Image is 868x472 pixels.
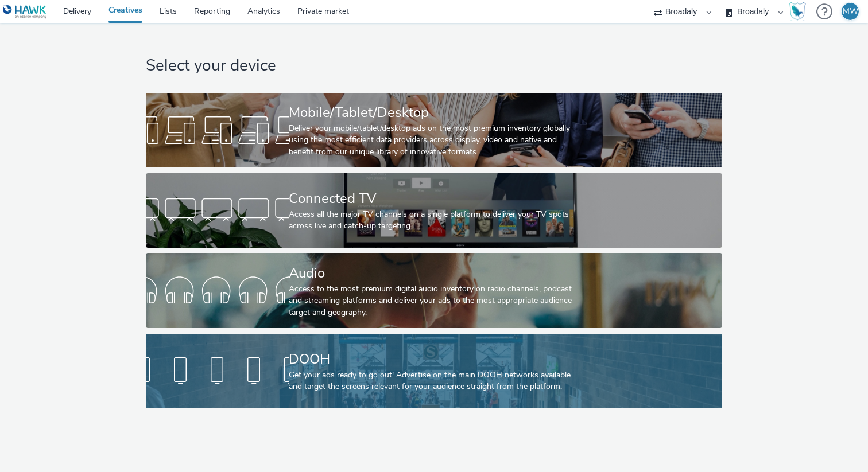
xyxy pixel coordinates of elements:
div: Deliver your mobile/tablet/desktop ads on the most premium inventory globally using the most effi... [289,123,575,158]
img: Hawk Academy [789,2,806,21]
div: DOOH [289,349,575,369]
div: Access to the most premium digital audio inventory on radio channels, podcast and streaming platf... [289,283,575,318]
a: Mobile/Tablet/DesktopDeliver your mobile/tablet/desktop ads on the most premium inventory globall... [146,93,722,167]
a: DOOHGet your ads ready to go out! Advertise on the main DOOH networks available and target the sc... [146,334,722,408]
a: Connected TVAccess all the major TV channels on a single platform to deliver your TV spots across... [146,173,722,248]
a: AudioAccess to the most premium digital audio inventory on radio channels, podcast and streaming ... [146,253,722,328]
div: Connected TV [289,189,575,209]
div: Mobile/Tablet/Desktop [289,103,575,123]
div: Get your ads ready to go out! Advertise on the main DOOH networks available and target the screen... [289,369,575,393]
div: Audio [289,263,575,283]
div: MW [843,3,858,20]
h1: Select your device [146,55,722,77]
a: Hawk Academy [789,2,811,21]
img: undefined Logo [3,5,47,19]
div: Access all the major TV channels on a single platform to deliver your TV spots across live and ca... [289,209,575,232]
